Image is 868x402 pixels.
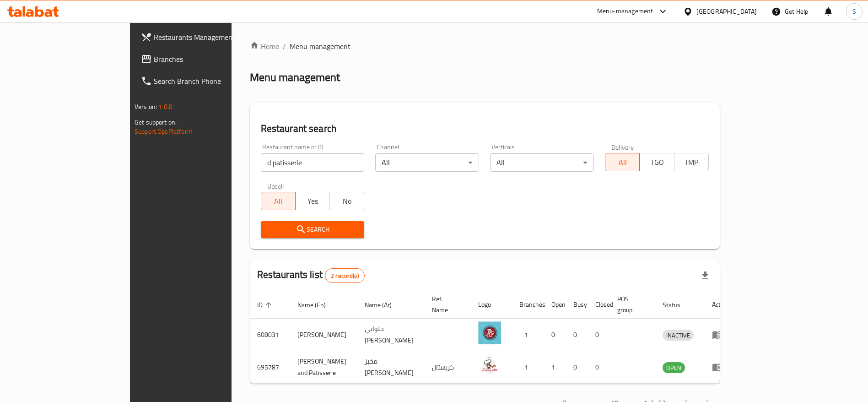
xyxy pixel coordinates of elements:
span: Name (Ar) [365,299,404,310]
td: 1 [512,351,544,384]
span: 1.0.0 [158,101,173,113]
td: 1 [512,319,544,351]
img: Cristal Bakery and Patisserie [478,354,501,377]
button: All [261,192,296,210]
div: Total records count [325,268,365,283]
td: حلواني [PERSON_NAME] [357,319,425,351]
span: Version: [135,101,157,113]
th: Action [705,291,736,319]
td: 0 [566,319,588,351]
input: Search for restaurant name or ID.. [261,153,365,172]
label: Delivery [611,144,634,150]
span: All [265,195,292,208]
span: Yes [299,195,326,208]
th: Busy [566,291,588,319]
a: Restaurants Management [134,26,275,48]
button: TGO [639,153,674,171]
span: OPEN [663,363,685,373]
a: Search Branch Phone [134,70,275,92]
span: TGO [643,156,670,169]
span: 2 record(s) [325,272,364,280]
td: [PERSON_NAME] [290,319,357,351]
button: Search [261,221,365,238]
span: Search [268,224,357,235]
button: All [605,153,640,171]
li: / [283,41,286,52]
div: Menu [712,362,729,373]
div: OPEN [663,362,685,373]
table: enhanced table [250,291,736,384]
span: All [609,156,636,169]
th: Branches [512,291,544,319]
nav: breadcrumb [250,41,720,52]
span: Ref. Name [432,293,460,315]
span: INACTIVE [663,330,694,341]
button: Yes [295,192,330,210]
th: Open [544,291,566,319]
span: Branches [154,54,268,65]
a: Support.OpsPlatform [135,125,193,137]
span: No [334,195,361,208]
span: TMP [678,156,705,169]
h2: Restaurants list [257,268,365,283]
h2: Restaurant search [261,122,709,136]
td: 0 [588,319,610,351]
span: Status [663,299,692,310]
span: POS group [617,293,644,315]
div: Menu [712,329,729,340]
div: [GEOGRAPHIC_DATA] [696,6,757,16]
th: Logo [471,291,512,319]
td: 1 [544,351,566,384]
button: No [329,192,364,210]
td: 0 [544,319,566,351]
div: Export file [694,265,716,287]
span: Restaurants Management [154,32,268,43]
td: 0 [588,351,610,384]
div: All [375,153,479,172]
td: 0 [566,351,588,384]
span: ID [257,299,275,310]
div: Menu-management [597,6,653,17]
td: كريستال [425,351,471,384]
img: Khaled Patisserie [478,321,501,344]
span: Name (En) [297,299,338,310]
td: [PERSON_NAME] and Patisserie [290,351,357,384]
span: S [852,6,856,16]
span: Get support on: [135,116,177,128]
button: TMP [674,153,709,171]
span: Menu management [290,41,350,52]
td: مخبز [PERSON_NAME] [357,351,425,384]
span: Search Branch Phone [154,76,268,87]
div: INACTIVE [663,330,694,341]
h2: Menu management [250,70,340,85]
label: Upsell [267,183,284,189]
div: All [490,153,594,172]
th: Closed [588,291,610,319]
a: Branches [134,48,275,70]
